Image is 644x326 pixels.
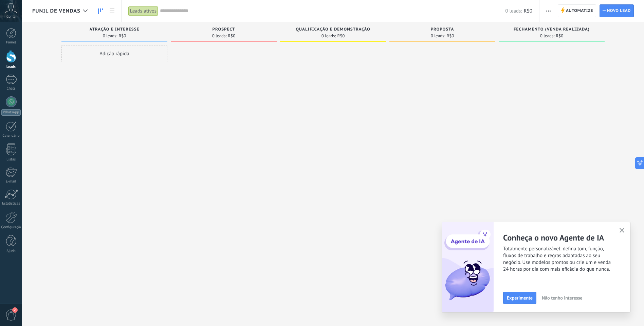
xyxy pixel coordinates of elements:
button: Experimente [503,292,536,304]
span: 0 leads: [212,34,227,38]
a: Novo lead [600,4,634,17]
span: 0 leads: [540,34,555,38]
img: ai_agent_activation_popup_PT.png [442,222,494,312]
a: Leads [95,4,106,18]
span: Conta [6,15,16,19]
span: Proposta [431,27,454,32]
div: Configurações [1,225,21,230]
div: Qualificação e Demonstração [283,27,383,33]
span: Não tenho interesse [542,295,583,300]
div: Adição rápida [61,45,167,62]
div: Leads [1,65,21,69]
span: 2 [12,307,18,313]
span: Funil de vendas [32,8,80,14]
div: Calendário [1,134,21,138]
a: Lista [106,4,118,18]
h2: Conheça o novo Agente de IA [503,232,630,243]
span: Atração e Interesse [90,27,140,32]
a: Automatize [558,4,596,17]
div: Prospect [174,27,273,33]
button: Mais [544,4,553,17]
span: R$0 [446,34,454,38]
span: Automatize [566,5,593,17]
span: 0 leads: [505,8,522,14]
div: Chats [1,87,21,91]
div: Ajuda [1,249,21,253]
span: R$0 [524,8,532,14]
span: R$0 [556,34,563,38]
span: Experimente [507,295,533,300]
span: R$0 [337,34,345,38]
span: 0 leads: [431,34,445,38]
div: Estatísticas [1,202,21,206]
span: 0 leads: [321,34,336,38]
span: Novo lead [607,5,631,17]
div: Fechamento (Venda Realizada) [502,27,601,33]
div: Atração e Interesse [65,27,164,33]
span: Fechamento (Venda Realizada) [514,27,590,32]
span: 0 leads: [103,34,117,38]
div: Listas [1,157,21,162]
button: Não tenho interesse [539,293,586,303]
div: Proposta [393,27,492,33]
span: R$0 [228,34,235,38]
div: E-mail [1,179,21,184]
div: Leads ativos [128,6,158,16]
span: Qualificação e Demonstração [296,27,370,32]
span: Totalmente personalizável: defina tom, função, fluxos de trabalho e regras adaptadas ao seu negóc... [503,246,630,273]
div: Painel [1,40,21,45]
span: R$0 [118,34,126,38]
div: WhatsApp [1,109,21,116]
span: Prospect [213,27,235,32]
